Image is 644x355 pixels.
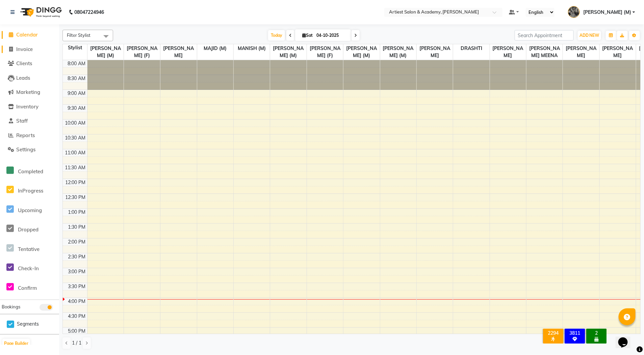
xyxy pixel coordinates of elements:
span: [PERSON_NAME] [600,44,636,60]
div: 4:00 PM [67,298,87,305]
button: ADD NEW [578,31,601,40]
span: Reports [16,132,35,138]
div: 12:00 PM [64,179,87,186]
div: 2294 [544,330,562,336]
div: 10:00 AM [64,120,87,127]
input: Search Appointment [515,30,574,41]
span: [PERSON_NAME] [563,44,599,60]
div: 12:30 PM [64,194,87,201]
span: InProgress [18,187,43,194]
span: Bookings [2,304,20,309]
span: Upcoming [18,207,42,213]
a: Staff [2,117,57,125]
span: Invoice [16,46,33,52]
div: 1:30 PM [67,224,87,231]
span: Dropped [18,226,38,233]
div: 2:30 PM [67,253,87,260]
span: [PERSON_NAME] (F) [124,44,160,60]
div: 2:00 PM [67,238,87,246]
span: Filter Stylist [67,32,91,38]
span: [PERSON_NAME] [490,44,526,60]
div: 4:30 PM [67,313,87,320]
a: Calendar [2,31,57,39]
span: Segments [17,321,39,328]
span: Calendar [16,31,38,38]
div: 5:00 PM [67,328,87,335]
span: MAJID (M) [197,44,233,53]
img: logo [17,3,63,22]
span: [PERSON_NAME] (M) [343,44,380,60]
span: MANISH (M) [234,44,270,53]
div: 11:30 AM [64,164,87,171]
a: Invoice [2,46,57,53]
span: Check-In [18,265,39,272]
div: 2 [588,330,605,336]
input: 2025-10-04 [314,30,348,41]
span: Confirm [18,285,37,291]
a: Marketing [2,88,57,96]
span: ADD NEW [579,33,599,38]
a: Clients [2,60,57,68]
span: Inventory [16,103,38,110]
button: Page Builder [2,339,30,348]
span: Settings [16,146,35,153]
span: [PERSON_NAME] (M) [87,44,124,60]
div: 10:30 AM [64,134,87,142]
span: [PERSON_NAME] (M) [583,9,631,16]
div: Stylist [63,44,87,51]
span: Completed [18,168,43,175]
img: MANOJ GAHLOT (M) [568,6,580,18]
a: Reports [2,132,57,140]
div: 1:00 PM [67,209,87,216]
span: [PERSON_NAME] (M) [380,44,416,60]
span: Clients [16,60,32,67]
span: DRASHTI [453,44,489,53]
span: 1 / 1 [72,339,81,347]
a: Settings [2,146,57,154]
span: Today [268,30,285,41]
span: Staff [16,118,28,124]
span: [PERSON_NAME] [160,44,197,60]
span: [PERSON_NAME] MEENA [526,44,563,60]
span: Sat [301,33,314,38]
b: 08047224946 [74,3,104,22]
div: 9:30 AM [67,105,87,112]
span: [PERSON_NAME] (F) [307,44,343,60]
span: Tentative [18,246,40,252]
span: Marketing [16,89,40,95]
div: 9:00 AM [67,90,87,97]
div: 3:00 PM [67,268,87,275]
div: 8:30 AM [67,75,87,82]
div: 11:00 AM [64,149,87,156]
span: [PERSON_NAME] (M) [270,44,306,60]
div: 3811 [566,330,584,336]
span: [PERSON_NAME] [417,44,453,60]
div: 3:30 PM [67,283,87,290]
a: Leads [2,74,57,82]
iframe: chat widget [616,328,637,348]
span: Leads [16,75,30,81]
div: 8:00 AM [67,60,87,67]
a: Inventory [2,103,57,111]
